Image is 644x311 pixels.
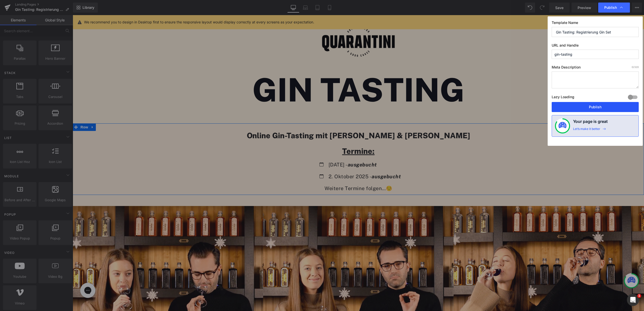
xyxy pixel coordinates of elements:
[632,65,633,68] span: 0
[604,5,617,10] span: Publish
[637,294,641,298] span: 1
[552,43,639,50] label: URL and Handle
[269,131,302,141] u: Termine:
[573,127,600,133] div: Let’s make it better
[552,102,639,112] button: Publish
[552,94,574,102] label: Lazy Loading
[632,65,639,68] span: /320
[299,158,328,164] strong: ausgebucht
[5,266,25,285] iframe: Gorgias live chat messenger
[552,20,639,27] label: Template Name
[7,108,17,116] span: Row
[573,118,608,127] h4: Your page is great
[17,108,23,116] a: Expand / Collapse
[552,65,639,72] label: Meta Description
[256,157,328,165] p: 2. Oktober 2025 -
[256,146,328,154] p: [DATE] -
[275,147,304,153] strong: ausgebucht
[627,294,639,306] iframe: Intercom live chat
[558,122,567,130] img: onboarding-status.svg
